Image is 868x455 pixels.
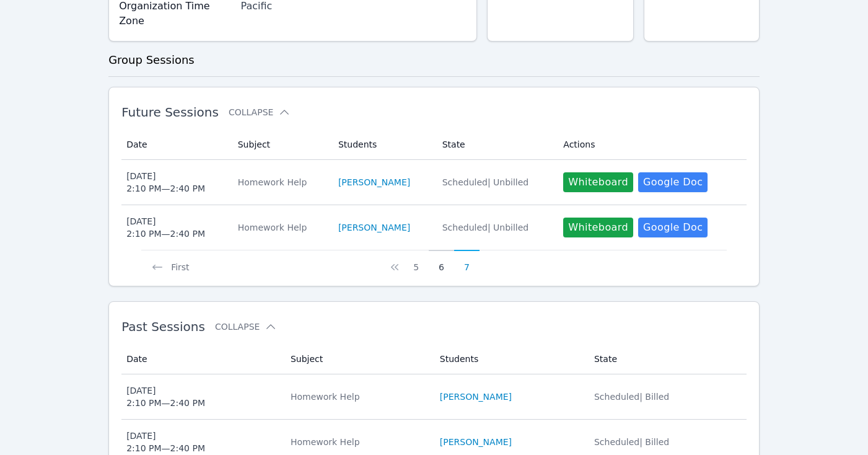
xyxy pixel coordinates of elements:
div: Homework Help [238,221,323,234]
span: Scheduled | Unbilled [442,223,529,232]
tr: [DATE]2:10 PM—2:40 PMHomework Help[PERSON_NAME]Scheduled| UnbilledWhiteboardGoogle Doc [121,160,747,205]
th: Subject [230,130,331,160]
span: Scheduled | Billed [594,437,669,447]
button: Collapse [215,320,277,333]
div: Homework Help [291,436,425,448]
button: 6 [429,250,454,273]
span: Scheduled | Billed [594,392,669,402]
div: [DATE] 2:10 PM — 2:40 PM [126,215,205,240]
th: Date [121,130,230,160]
span: Scheduled | Unbilled [442,177,529,187]
div: [DATE] 2:10 PM — 2:40 PM [126,384,205,409]
tr: [DATE]2:10 PM—2:40 PMHomework Help[PERSON_NAME]Scheduled| Billed [121,374,747,420]
a: [PERSON_NAME] [440,436,512,448]
a: [PERSON_NAME] [338,221,410,234]
th: State [435,130,556,160]
span: Future Sessions [121,105,219,120]
button: 5 [403,250,429,273]
a: Google Doc [638,172,708,192]
th: Students [331,130,435,160]
button: 7 [454,250,480,273]
div: Homework Help [291,391,425,403]
div: [DATE] 2:10 PM — 2:40 PM [126,430,205,454]
a: Google Doc [638,218,708,237]
button: Whiteboard [563,218,633,237]
th: State [587,344,747,374]
div: [DATE] 2:10 PM — 2:40 PM [126,170,205,195]
a: [PERSON_NAME] [440,391,512,403]
a: [PERSON_NAME] [338,176,410,188]
button: Collapse [229,106,291,118]
th: Students [432,344,587,374]
th: Actions [556,130,747,160]
span: Past Sessions [121,319,205,334]
tr: [DATE]2:10 PM—2:40 PMHomework Help[PERSON_NAME]Scheduled| UnbilledWhiteboardGoogle Doc [121,205,747,250]
th: Date [121,344,283,374]
button: Whiteboard [563,172,633,192]
button: First [141,250,199,273]
h3: Group Sessions [108,51,760,69]
div: Homework Help [238,176,323,188]
th: Subject [283,344,432,374]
